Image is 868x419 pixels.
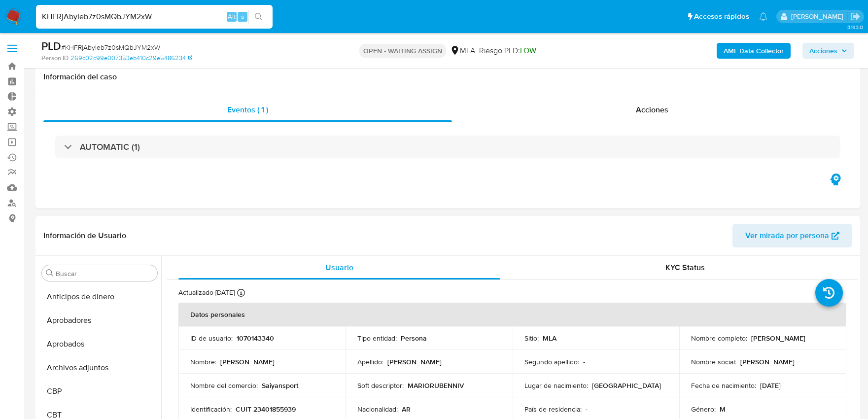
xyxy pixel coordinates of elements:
p: Nombre del comercio : [190,381,258,390]
p: Persona [401,334,427,343]
p: Género : [691,405,716,414]
p: Fecha de nacimiento : [691,381,756,390]
button: search-icon [248,10,269,24]
p: Nombre social : [691,357,736,366]
h1: Información de Usuario [43,231,126,241]
button: Acciones [802,43,854,59]
button: Anticipos de dinero [38,285,161,309]
th: Datos personales [178,303,846,326]
p: [DATE] [760,381,781,390]
div: AUTOMATIC (1) [55,136,840,158]
b: PLD [41,38,61,54]
button: Ver mirada por persona [732,224,852,247]
a: 269c02c99e007353eb410c29e5486234 [70,54,192,63]
p: MARIORUBENNIV [408,381,464,390]
input: Buscar [56,269,153,278]
p: M [720,405,726,414]
button: Archivos adjuntos [38,356,161,380]
h3: AUTOMATIC (1) [80,141,140,152]
span: s [241,12,244,21]
span: # KHFRjAbyIeb7z0sMQbJYM2xW [61,42,160,52]
div: MLA [450,45,475,56]
span: Riesgo PLD: [479,45,536,56]
p: MLA [543,334,556,343]
p: Soft descriptor : [357,381,404,390]
button: Buscar [46,269,54,277]
span: Acciones [636,104,668,115]
span: Usuario [325,262,353,273]
p: Nombre : [190,357,216,366]
h1: Información del caso [43,72,852,82]
p: [PERSON_NAME] [751,334,805,343]
b: Person ID [41,54,69,63]
b: AML Data Collector [724,43,784,59]
p: ID de usuario : [190,334,233,343]
p: Tipo entidad : [357,334,397,343]
p: País de residencia : [524,405,582,414]
button: Aprobadores [38,309,161,332]
p: Saiyansport [262,381,298,390]
span: LOW [520,45,536,56]
p: [GEOGRAPHIC_DATA] [592,381,661,390]
span: Ver mirada por persona [745,224,829,247]
button: CBP [38,380,161,403]
p: Sitio : [524,334,539,343]
p: Lugar de nacimiento : [524,381,588,390]
p: Identificación : [190,405,232,414]
p: - [583,357,585,366]
span: Eventos ( 1 ) [227,104,268,115]
span: Acciones [809,43,837,59]
p: - [586,405,588,414]
p: Actualizado [DATE] [178,288,235,297]
p: [PERSON_NAME] [740,357,795,366]
a: Notificaciones [759,12,767,21]
span: Accesos rápidos [694,11,749,22]
span: Alt [228,12,236,21]
p: Nacionalidad : [357,405,398,414]
p: Nombre completo : [691,334,747,343]
p: AR [402,405,411,414]
span: KYC Status [665,262,705,273]
p: OPEN - WAITING ASSIGN [359,44,446,58]
p: sandra.chabay@mercadolibre.com [791,12,847,21]
input: Buscar usuario o caso... [36,10,273,23]
p: [PERSON_NAME] [220,357,275,366]
button: Aprobados [38,332,161,356]
p: [PERSON_NAME] [387,357,442,366]
button: AML Data Collector [717,43,791,59]
a: Salir [850,11,861,22]
p: 1070143340 [237,334,274,343]
p: Segundo apellido : [524,357,579,366]
p: CUIT 23401855939 [236,405,296,414]
p: Apellido : [357,357,383,366]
